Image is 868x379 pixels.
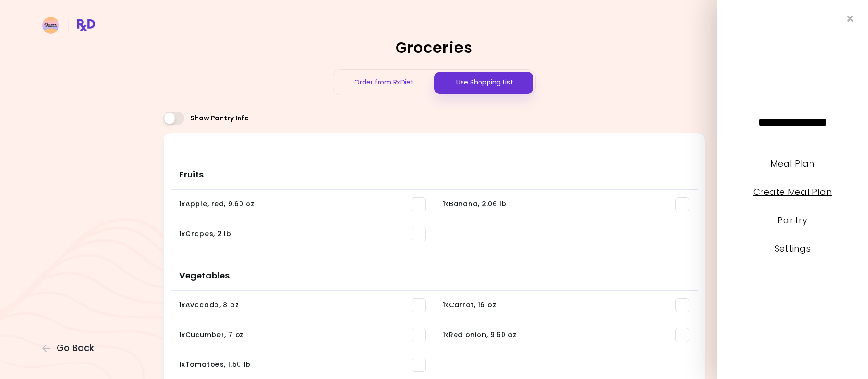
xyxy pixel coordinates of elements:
[775,243,811,254] a: Settings
[171,253,698,291] h3: Vegetables
[753,186,832,198] a: Create Meal Plan
[163,40,705,55] h2: Groceries
[443,330,517,340] div: 1 x Red onion , 9.60 oz
[179,330,244,340] div: 1 x Cucumber , 7 oz
[443,200,507,209] div: 1 x Banana , 2.06 lb
[179,229,231,239] div: 1 x Grapes , 2 lb
[179,360,251,370] div: 1 x Tomatoes , 1.50 lb
[333,70,434,95] div: Order from RxDiet
[847,14,854,23] i: Close
[770,158,814,169] a: Meal Plan
[57,343,94,354] span: Go Back
[42,17,95,34] img: RxDiet
[190,114,249,123] span: Show Pantry Info
[171,152,698,190] h3: Fruits
[434,70,535,95] div: Use Shopping List
[179,200,255,209] div: 1 x Apple, red , 9.60 oz
[42,343,99,354] button: Go Back
[777,214,807,226] a: Pantry
[179,301,239,310] div: 1 x Avocado , 8 oz
[443,301,496,310] div: 1 x Carrot , 16 oz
